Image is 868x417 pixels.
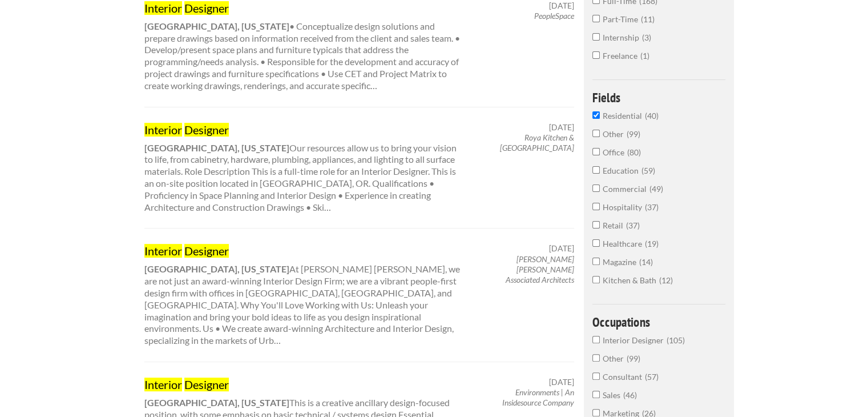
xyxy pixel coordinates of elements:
[592,276,600,283] input: Kitchen & Bath12
[603,257,639,267] span: Magazine
[626,220,640,230] span: 37
[135,122,472,214] div: Our resources allow us to bring your vision to life, from cabinetry, hardware, plumbing, applianc...
[549,243,574,254] span: [DATE]
[623,390,637,400] span: 46
[603,275,659,285] span: Kitchen & Bath
[592,111,600,119] input: Residential40
[603,239,645,248] span: Healthcare
[592,148,600,155] input: Office80
[135,243,472,347] div: At [PERSON_NAME] [PERSON_NAME], we are not just an award-winning Interior Design Firm; we are a v...
[549,377,574,387] span: [DATE]
[135,1,472,92] div: • Conceptualize design solutions and prepare drawings based on information received from the clie...
[184,123,229,137] mark: Designer
[592,315,725,328] h4: Occupations
[500,133,574,153] em: Roya Kitchen & [GEOGRAPHIC_DATA]
[603,390,623,400] span: Sales
[592,166,600,174] input: Education59
[184,1,229,15] mark: Designer
[645,239,659,248] span: 19
[603,147,627,157] span: Office
[144,1,182,15] mark: Interior
[640,51,649,61] span: 1
[645,111,659,121] span: 40
[144,263,289,274] strong: [GEOGRAPHIC_DATA], [US_STATE]
[592,372,600,380] input: Consultant57
[642,33,651,42] span: 3
[506,254,574,284] em: [PERSON_NAME] [PERSON_NAME] Associated Architects
[641,166,655,175] span: 59
[603,220,626,230] span: Retail
[603,184,649,194] span: Commercial
[603,335,667,345] span: Interior Designer
[592,91,725,104] h4: Fields
[603,166,641,175] span: Education
[592,354,600,362] input: Other99
[592,51,600,59] input: Freelance1
[659,275,673,285] span: 12
[592,185,600,192] input: Commercial49
[645,202,659,212] span: 37
[592,15,600,22] input: Part-Time11
[534,11,574,21] em: PeopleSpace
[549,122,574,133] span: [DATE]
[144,397,289,408] strong: [GEOGRAPHIC_DATA], [US_STATE]
[603,354,627,363] span: Other
[603,372,645,382] span: Consultant
[649,184,663,194] span: 49
[627,147,641,157] span: 80
[144,142,289,153] strong: [GEOGRAPHIC_DATA], [US_STATE]
[144,123,182,137] mark: Interior
[502,387,574,407] em: Environments | An Insidesource Company
[144,122,462,137] a: Interior Designer
[144,378,182,391] mark: Interior
[184,378,229,391] mark: Designer
[592,130,600,137] input: Other99
[592,203,600,210] input: Hospitality37
[184,244,229,258] mark: Designer
[639,257,653,267] span: 14
[627,129,640,139] span: 99
[549,1,574,11] span: [DATE]
[592,239,600,247] input: Healthcare19
[592,336,600,343] input: Interior Designer105
[592,409,600,416] input: Marketing26
[144,1,462,15] a: Interior Designer
[592,221,600,228] input: Retail37
[603,51,640,61] span: Freelance
[603,33,642,42] span: Internship
[592,391,600,398] input: Sales46
[144,244,182,258] mark: Interior
[144,377,462,392] a: Interior Designer
[592,33,600,41] input: Internship3
[603,14,641,24] span: Part-Time
[603,111,645,121] span: Residential
[627,354,640,363] span: 99
[603,129,627,139] span: Other
[144,21,289,31] strong: [GEOGRAPHIC_DATA], [US_STATE]
[603,202,645,212] span: Hospitality
[667,335,685,345] span: 105
[645,372,659,382] span: 57
[144,243,462,258] a: Interior Designer
[592,258,600,265] input: Magazine14
[641,14,655,24] span: 11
